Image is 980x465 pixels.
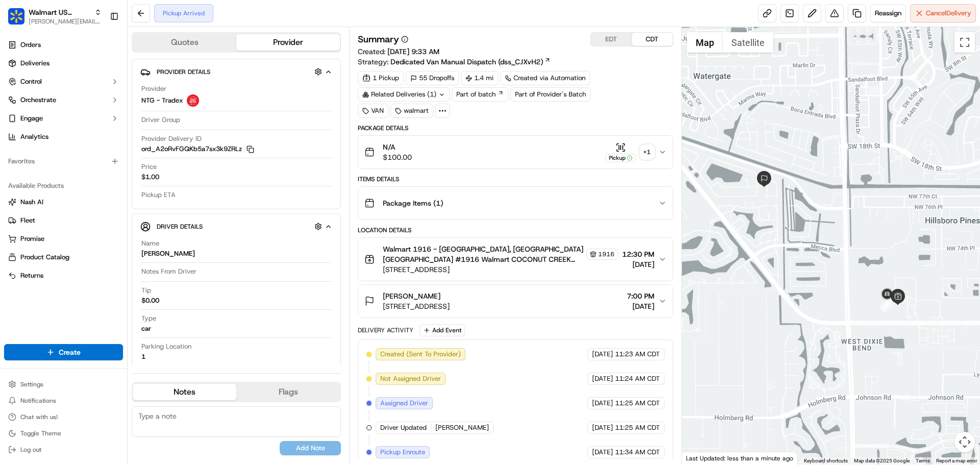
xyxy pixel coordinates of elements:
[90,186,111,194] span: [DATE]
[435,423,489,432] span: [PERSON_NAME]
[452,87,508,102] button: Part of batch
[20,413,58,421] span: Chat with us!
[358,285,672,317] button: [PERSON_NAME][STREET_ADDRESS]7:00 PM[DATE]
[20,216,35,225] span: Fleet
[615,399,660,408] span: 11:25 AM CDT
[592,350,613,359] span: [DATE]
[383,244,584,264] span: Walmart 1916 - [GEOGRAPHIC_DATA], [GEOGRAPHIC_DATA] [GEOGRAPHIC_DATA] #1916 Walmart COCONUT CREEK...
[133,384,236,400] button: Notes
[605,154,636,162] div: Pickup
[20,380,43,388] span: Settings
[592,423,613,432] span: [DATE]
[20,59,50,68] span: Deliveries
[141,267,197,276] span: Notes From Driver
[358,57,551,67] div: Strategy:
[85,186,88,194] span: •
[4,426,123,440] button: Toggle Theme
[6,224,82,242] a: 📗Knowledge Base
[21,97,40,116] img: 8571987876998_91fb9ceb93ad5c398215_72.jpg
[20,228,78,238] span: Knowledge Base
[72,253,124,261] a: Powered byPylon
[605,142,654,162] button: Pickup+1
[954,32,975,53] button: Toggle fullscreen view
[383,264,618,275] span: [STREET_ADDRESS]
[358,238,672,281] button: Walmart 1916 - [GEOGRAPHIC_DATA], [GEOGRAPHIC_DATA] [GEOGRAPHIC_DATA] #1916 Walmart COCONUT CREEK...
[870,4,906,22] button: Reassign
[32,158,83,166] span: [PERSON_NAME]
[380,350,461,359] span: Created (Sent To Provider)
[157,223,203,231] span: Driver Details
[10,10,31,31] img: Nash
[4,110,123,127] button: Engage
[20,397,56,405] span: Notifications
[141,239,159,248] span: Name
[4,410,123,424] button: Chat with us!
[684,451,718,464] img: Google
[158,131,186,143] button: See all
[141,249,195,258] div: [PERSON_NAME]
[140,218,332,235] button: Driver Details
[627,291,654,301] span: 7:00 PM
[8,198,119,207] a: Nash AI
[390,57,543,67] span: Dedicated Van Manual Dispatch (dss_CJXvH2)
[4,153,123,169] div: Favorites
[383,291,440,301] span: [PERSON_NAME]
[4,231,123,247] button: Promise
[380,448,425,457] span: Pickup Enroute
[4,129,123,145] a: Analytics
[10,229,18,237] div: 📗
[390,57,551,67] a: Dedicated Van Manual Dispatch (dss_CJXvH2)
[4,178,123,194] div: Available Products
[4,344,123,360] button: Create
[141,314,156,323] span: Type
[605,142,636,162] button: Pickup
[615,374,660,383] span: 11:24 AM CDT
[141,296,159,305] div: $0.00
[90,158,111,166] span: [DATE]
[29,17,102,26] button: [PERSON_NAME][EMAIL_ADDRESS][DOMAIN_NAME]
[380,374,441,383] span: Not Assigned Driver
[141,324,151,333] div: car
[4,267,123,284] button: Returns
[615,448,660,457] span: 11:34 AM CDT
[27,66,184,77] input: Got a question? Start typing here...
[102,253,124,261] span: Pylon
[358,71,404,85] div: 1 Pickup
[10,149,27,165] img: Jeff Sasse
[954,432,975,452] button: Map camera controls
[406,71,459,85] div: 55 Dropoffs
[4,37,123,53] a: Orders
[684,451,718,464] a: Open this area in Google Maps (opens a new window)
[20,114,43,123] span: Engage
[20,271,43,280] span: Returns
[622,249,654,259] span: 12:30 PM
[32,186,83,194] span: [PERSON_NAME]
[4,194,123,210] button: Nash AI
[8,271,119,280] a: Returns
[358,226,673,234] div: Location Details
[174,101,186,113] button: Start new chat
[390,104,433,118] div: walmart
[20,132,48,141] span: Analytics
[141,162,157,172] span: Price
[615,423,660,432] span: 11:25 AM CDT
[4,249,123,265] button: Product Catalog
[141,96,183,105] span: NTG - Tradex
[804,457,848,464] button: Keyboard shortcuts
[20,446,41,454] span: Log out
[380,423,427,432] span: Driver Updated
[4,394,123,408] button: Notifications
[4,212,123,229] button: Fleet
[4,74,123,90] button: Control
[141,134,202,143] span: Provider Delivery ID
[4,55,123,71] a: Deliveries
[140,63,332,80] button: Provider Details
[46,97,167,108] div: Start new chat
[29,7,90,17] span: Walmart US Stores
[20,429,61,437] span: Toggle Theme
[383,142,412,152] span: N/A
[20,77,42,86] span: Control
[358,187,672,219] button: Package Items (1)
[20,95,56,105] span: Orchestrate
[10,133,68,141] div: Past conversations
